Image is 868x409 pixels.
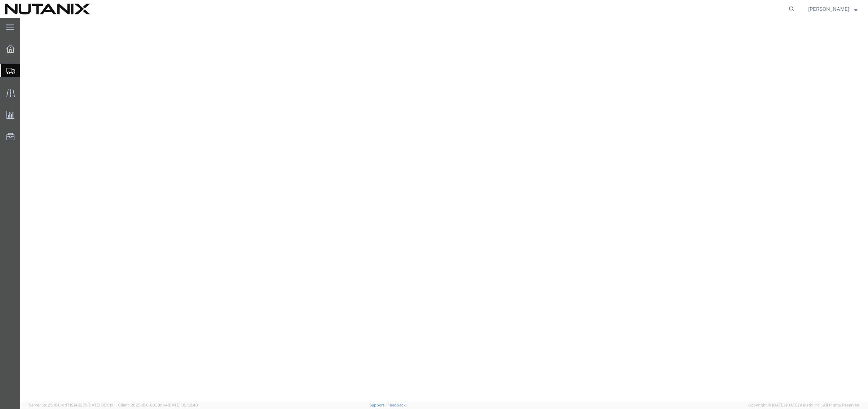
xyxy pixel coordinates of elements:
span: [DATE] 09:51:11 [88,403,115,407]
span: Copyright © [DATE]-[DATE] Agistix Inc., All Rights Reserved [748,402,859,408]
a: Support [369,403,387,407]
span: Stephanie Guadron [808,5,849,13]
img: logo [5,4,90,14]
a: Feedback [387,403,406,407]
span: Client: 2025.18.0-9839db4 [118,403,198,407]
iframe: FS Legacy Container [20,18,868,401]
span: [DATE] 09:32:48 [168,403,198,407]
button: [PERSON_NAME] [808,5,858,13]
span: Server: 2025.18.0-dd719145275 [29,403,115,407]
